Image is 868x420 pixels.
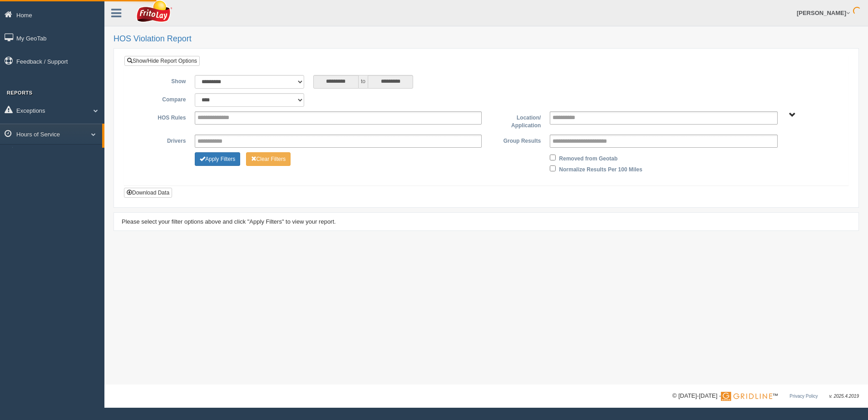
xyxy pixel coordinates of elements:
a: HOS Explanation Reports [16,147,102,163]
label: Removed from Geotab [559,152,618,163]
span: v. 2025.4.2019 [829,394,859,399]
img: Gridline [721,392,772,401]
button: Change Filter Options [246,152,291,166]
h2: HOS Violation Report [113,35,859,44]
button: Download Data [124,188,172,198]
a: Privacy Policy [789,394,818,399]
label: Show [131,75,190,86]
div: © [DATE]-[DATE] - ™ [672,391,859,401]
label: HOS Rules [131,111,190,122]
span: to [359,75,368,89]
span: Please select your filter options above and click "Apply Filters" to view your report. [122,218,336,225]
label: Group Results [486,135,545,145]
label: Location/ Application [486,111,545,130]
label: Drivers [131,135,190,145]
button: Change Filter Options [195,152,240,166]
label: Normalize Results Per 100 Miles [559,163,642,174]
a: Show/Hide Report Options [124,56,200,66]
label: Compare [131,93,190,104]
